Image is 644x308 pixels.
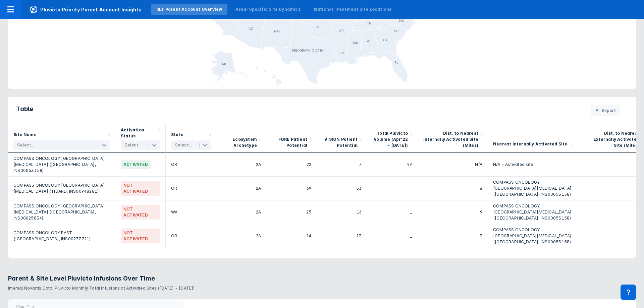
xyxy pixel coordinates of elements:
div: Sort [8,124,115,153]
div: Contact Support [621,285,636,300]
div: COMPASS ONCOLOGY [GEOGRAPHIC_DATA][MEDICAL_DATA] ([GEOGRAPHIC_DATA], INS00053158) [493,227,573,245]
div: COMPASS ONCOLOGY EAST ([GEOGRAPHIC_DATA], INS00277721) [13,227,110,245]
div: _ [372,203,412,221]
div: Ecosystem Archetype [221,136,257,148]
span: Not Activated [121,205,160,220]
div: Dist. to Nearest Externally Activated Site (Miles) [584,130,639,148]
div: Total Pluvicto Volume (Apr’22 - [DATE]) [372,130,408,148]
div: COMPASS ONCOLOGY [GEOGRAPHIC_DATA][MEDICAL_DATA] ([GEOGRAPHIC_DATA], INS00053158) [493,179,573,197]
div: 16 [322,203,362,221]
div: 69 [272,179,311,197]
h3: Parent & Site Level Pluvicto Infusions Over Time [8,274,636,283]
div: RLT Parent Account Overview [156,6,222,12]
span: Export [602,108,616,114]
div: COMPASS ONCOLOGY [GEOGRAPHIC_DATA][MEDICAL_DATA] (TIGARD, INS00948281) [13,179,110,197]
div: 22 [272,156,311,174]
div: _ [372,179,412,197]
div: 2A [221,179,261,197]
div: Sort [115,124,166,153]
div: 53 [322,179,362,197]
div: 2A [221,156,261,174]
a: Area-Specific Site Dynamics [230,4,306,15]
div: 0 [584,227,643,245]
div: 25 [272,203,311,221]
div: Sort [367,124,417,153]
div: OR [171,227,211,245]
div: OR [171,179,211,197]
div: 3 [423,227,482,245]
p: Internal Novartis Data; Pluvicto Monthly Total Infusions at Activated Sites ([DATE] - [DATE]) [8,283,636,291]
div: 99 [372,156,412,174]
div: 13 [322,227,362,245]
span: Activated [121,160,151,169]
div: State [171,132,183,139]
div: 2A [221,203,261,221]
div: Area-Specific Site Dynamics [235,6,300,12]
div: OR [171,156,211,174]
span: Pluvicto Priority Parent Account Insights [21,5,150,13]
div: FORE Patient Potential [272,136,307,148]
div: Dist. to Nearest Internally Activated Site (Miles) [423,130,478,148]
div: COMPASS ONCOLOGY [GEOGRAPHIC_DATA][MEDICAL_DATA] ([GEOGRAPHIC_DATA], INS00053158) [493,203,573,221]
div: Sort [417,124,488,153]
div: WA [171,203,211,221]
div: COMPASS ONCOLOGY [GEOGRAPHIC_DATA][MEDICAL_DATA] ([GEOGRAPHIC_DATA], INS00053158) [13,156,110,174]
button: Export [591,105,620,116]
div: 2A [221,227,261,245]
span: Not Activated [121,181,160,196]
div: VISION Patient Potential [322,136,358,148]
a: RLT Parent Account Overview [151,4,227,15]
div: Site Name [13,132,37,139]
div: Sort [166,124,216,153]
div: Nearest Internally Activated Site [493,141,568,148]
div: Activation Status [121,127,156,139]
div: 9 [423,203,482,221]
div: Sort [317,124,367,153]
div: 7 [322,156,362,174]
span: Not Activated [121,229,160,243]
div: Sort [488,124,578,153]
div: _ [372,227,412,245]
div: 1 [584,156,643,174]
div: 24 [272,227,311,245]
div: Sort [216,124,266,153]
div: COMPASS ONCOLOGY [GEOGRAPHIC_DATA][MEDICAL_DATA] ([GEOGRAPHIC_DATA], INS00025834) [13,203,110,221]
div: N/A - Activated site [493,156,573,174]
div: 7 [584,203,643,221]
a: National Treatment Site Locations [309,4,397,15]
div: N/A [423,156,482,174]
div: National Treatment Site Locations [314,6,392,12]
div: Sort [266,124,317,153]
h3: Table [16,105,33,116]
div: 8 [423,179,482,197]
div: 5 [584,179,643,197]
